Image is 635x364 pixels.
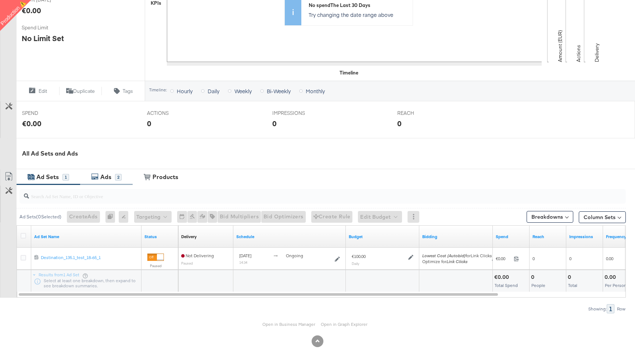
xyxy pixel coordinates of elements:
button: Edit [16,87,59,95]
span: Not Delivering [181,253,214,258]
div: Ad Sets ( 0 Selected) [19,214,61,220]
div: 0.00 [604,274,618,281]
span: ongoing [286,253,303,258]
a: Reflects the ability of your Ad Set to achieve delivery based on ad states, schedule and budget. [181,234,197,240]
span: 0.00 [606,256,613,261]
div: No Limit Set [22,33,64,44]
span: 0 [532,256,535,261]
div: 0 [105,211,119,223]
div: 0 [531,274,537,281]
span: IMPRESSIONS [272,110,327,117]
div: 1 [62,174,69,181]
div: Row [617,306,626,312]
div: All Ad Sets and Ads [22,149,635,158]
div: Timeline: [149,87,167,92]
button: Breakdowns [527,211,573,223]
a: The number of times your ad was served. On mobile apps an ad is counted as served the first time ... [569,234,600,240]
div: Products [153,173,178,181]
button: Tags [102,87,145,95]
span: REACH [397,110,452,117]
em: Lowest Cost (Autobid) [422,253,466,258]
sub: Daily [352,261,359,266]
div: 0 [568,274,573,281]
span: Bi-Weekly [267,87,291,95]
button: Column Sets [579,211,626,223]
a: Destination_135.1_test_18-65_1 [41,255,130,262]
a: Shows the current budget of Ad Set. [349,234,416,240]
div: 1 [607,304,614,313]
div: Destination_135.1_test_18-65_1 [41,255,130,261]
a: Your Ad Set name. [34,234,139,240]
div: No spend The Last 30 Days [309,2,409,9]
input: Search Ad Set Name, ID or Objective [29,186,571,200]
span: Total Spend [495,283,518,288]
div: 0 [147,118,151,129]
span: Total [568,283,577,288]
span: Weekly [234,87,252,95]
div: €0.00 [22,118,42,129]
div: 0 [397,118,402,129]
div: 2 [115,174,122,181]
div: 0 [272,118,277,129]
span: Monthly [306,87,325,95]
div: Ads [100,173,111,181]
span: Duplicate [73,88,95,95]
span: SPEND [22,110,77,117]
span: 0 [569,256,571,261]
a: The number of people your ad was served to. [532,234,563,240]
span: €0.00 [496,256,511,261]
sub: Paused [181,261,193,265]
div: Ad Sets [36,173,59,181]
sub: 14:34 [239,260,247,265]
em: Link Clicks [446,259,467,264]
span: Per Person [605,283,627,288]
span: Daily [208,87,219,95]
span: Spend Limit [22,24,77,31]
a: The total amount spent to date. [496,234,527,240]
span: for Link Clicks [422,253,492,258]
div: €0.00 [494,274,511,281]
span: Hourly [177,87,193,95]
a: Shows the current state of your Ad Set. [144,234,175,240]
div: Delivery [181,234,197,240]
span: ACTIONS [147,110,202,117]
div: €0.00 [22,5,41,16]
label: Paused [147,263,164,268]
span: Tags [123,88,133,95]
div: €100.00 [352,254,366,259]
span: [DATE] [239,253,251,258]
p: Try changing the date range above [309,11,409,18]
div: Showing: [588,306,607,312]
span: Edit [39,88,47,95]
a: Open in Business Manager [262,321,315,327]
div: Optimize for [422,259,492,265]
a: Open in Graph Explorer [321,321,367,327]
button: Duplicate [59,87,102,95]
a: Shows your bid and optimisation settings for this Ad Set. [422,234,490,240]
span: People [531,283,545,288]
a: Shows when your Ad Set is scheduled to deliver. [236,234,343,240]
